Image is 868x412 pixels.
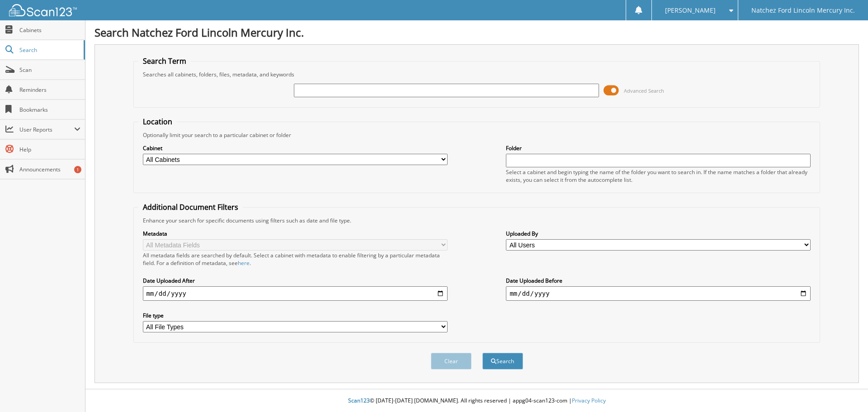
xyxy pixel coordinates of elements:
h1: Search Natchez Ford Lincoln Mercury Inc. [94,25,859,40]
div: Enhance your search for specific documents using filters such as date and file type. [138,217,816,224]
a: Privacy Policy [572,397,606,404]
a: here [238,259,250,267]
span: User Reports [19,126,74,133]
label: Folder [506,144,811,152]
span: Cabinets [19,26,80,34]
div: Searches all cabinets, folders, files, metadata, and keywords [138,71,816,78]
label: Metadata [143,230,448,237]
span: Help [19,146,80,153]
div: Select a cabinet and begin typing the name of the folder you want to search in. If the name match... [506,168,811,184]
img: scan123-logo-white.svg [9,4,77,16]
legend: Search Term [138,56,191,66]
label: Uploaded By [506,230,811,237]
span: Search [19,46,79,54]
input: start [143,286,448,301]
div: All metadata fields are searched by default. Select a cabinet with metadata to enable filtering b... [143,251,448,267]
span: Announcements [19,166,80,173]
span: Scan [19,66,80,74]
legend: Additional Document Filters [138,202,243,212]
div: Optionally limit your search to a particular cabinet or folder [138,131,816,139]
label: Date Uploaded Before [506,277,811,284]
label: Cabinet [143,144,448,152]
input: end [506,286,811,301]
span: Bookmarks [19,106,80,114]
span: Scan123 [348,397,370,404]
button: Clear [431,353,472,369]
span: Natchez Ford Lincoln Mercury Inc. [751,8,855,13]
button: Search [482,353,523,369]
legend: Location [138,117,177,127]
span: [PERSON_NAME] [665,8,716,13]
span: Advanced Search [624,87,664,94]
label: Date Uploaded After [143,277,448,284]
span: Reminders [19,86,80,94]
div: 1 [74,166,81,173]
div: © [DATE]-[DATE] [DOMAIN_NAME]. All rights reserved | appg04-scan123-com | [85,390,868,412]
label: File type [143,312,448,319]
